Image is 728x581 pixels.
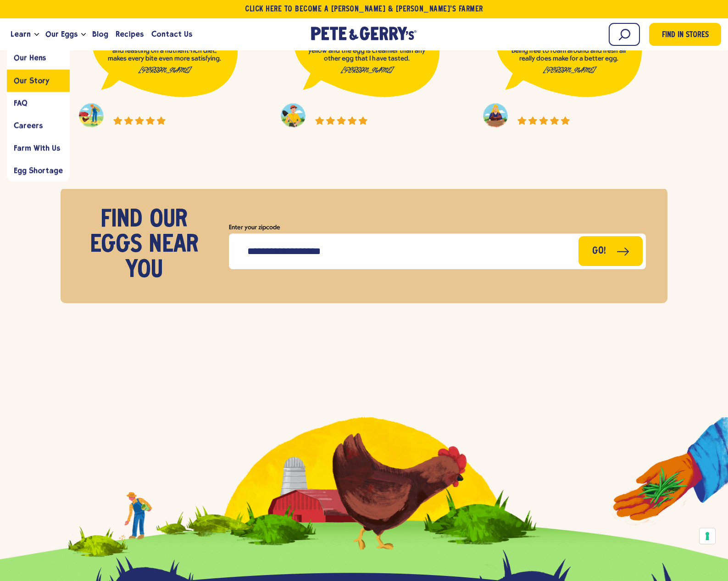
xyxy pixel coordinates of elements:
[14,121,42,130] span: Careers
[89,22,112,47] a: Blog
[148,22,196,47] a: Contact Us
[543,67,595,73] em: [PERSON_NAME]
[34,33,39,36] button: Open the dropdown menu for Learn
[7,114,70,137] a: Careers
[81,33,86,36] button: Open the dropdown menu for Our Eggs
[14,166,63,175] span: Egg Shortage
[14,76,50,85] span: Our Story
[649,23,721,46] a: Find in Stores
[82,208,206,283] h3: Find our eggs near you
[11,28,31,40] span: Learn
[341,67,393,73] em: [PERSON_NAME]
[14,54,46,62] span: Our Hens
[116,28,144,40] span: Recipes
[151,28,192,40] span: Contact Us
[662,29,709,42] span: Find in Stores
[308,25,425,74] p: As soon as you eat these eggs, you can tell that these chickens were raised differently. The egg ...
[700,528,715,544] button: Your consent preferences for tracking technologies
[229,222,646,233] label: Enter your zipcode
[7,22,34,47] a: Learn
[106,25,223,74] p: Knowing that these eggs come from hens who enjoy the freedom to forage on lush pastures, soaking ...
[45,28,78,40] span: Our Eggs
[92,28,108,40] span: Blog
[42,22,81,47] a: Our Eggs
[7,69,70,92] a: Our Story
[578,236,643,266] button: Go!
[7,137,70,159] a: Farm With Us
[7,47,70,69] a: Our Hens
[112,22,147,47] a: Recipes
[609,23,640,46] input: Search
[7,92,70,114] a: FAQ
[7,159,70,182] a: Egg Shortage
[14,144,60,152] span: Farm With Us
[139,67,190,73] em: [PERSON_NAME]
[510,25,628,74] p: I was like many other people in thinking cage-free was great for chickens, but now I know that pa...
[14,99,28,107] span: FAQ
